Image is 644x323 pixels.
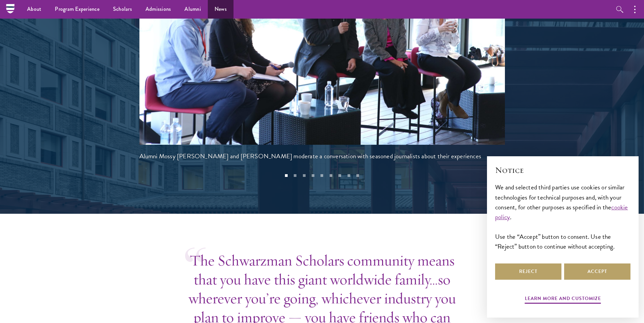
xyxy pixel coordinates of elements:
[139,151,505,172] div: Alumni Mossy [PERSON_NAME] and [PERSON_NAME] moderate a conversation with seasoned journalists ab...
[317,171,326,180] button: 5 of 9
[564,263,630,280] button: Accept
[299,171,308,180] button: 3 of 9
[353,171,362,180] button: 9 of 9
[282,171,290,180] button: 1 of 9
[495,263,561,280] button: Reject
[495,164,630,176] h2: Notice
[335,171,344,180] button: 7 of 9
[327,171,335,180] button: 6 of 9
[309,171,317,180] button: 4 of 9
[495,202,628,222] a: cookie policy
[345,171,353,180] button: 8 of 9
[495,182,630,251] div: We and selected third parties use cookies or similar technologies for technical purposes and, wit...
[525,294,601,305] button: Learn more and customize
[291,171,299,180] button: 2 of 9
